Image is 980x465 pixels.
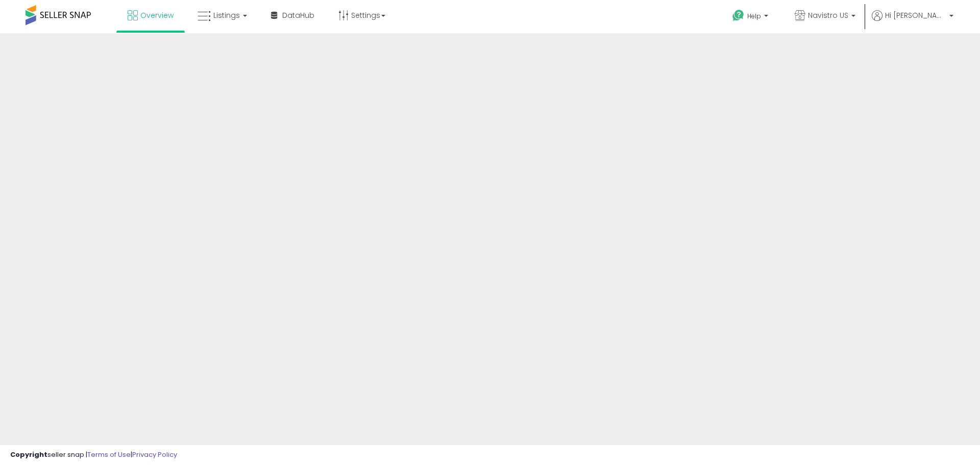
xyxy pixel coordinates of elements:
[10,450,177,460] div: seller snap | |
[724,2,778,33] a: Help
[808,10,848,20] span: Navistro US
[732,9,745,22] i: Get Help
[87,450,131,459] a: Terms of Use
[10,450,47,459] strong: Copyright
[132,450,177,459] a: Privacy Policy
[213,10,240,20] span: Listings
[885,10,946,20] span: Hi [PERSON_NAME]
[282,10,314,20] span: DataHub
[872,10,953,33] a: Hi [PERSON_NAME]
[747,12,761,20] span: Help
[140,10,174,20] span: Overview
